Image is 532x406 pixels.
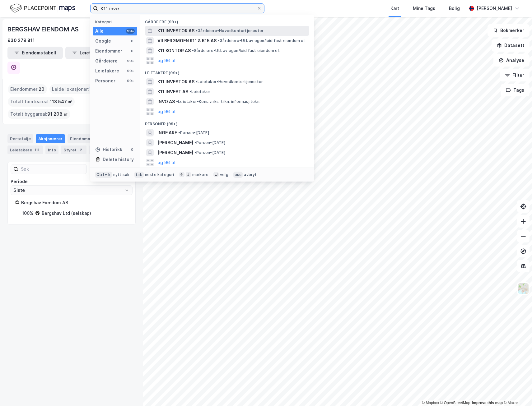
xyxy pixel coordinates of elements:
div: Eiendommer : [8,84,47,94]
button: Datasett [492,39,530,52]
div: Leietakere (99+) [140,66,314,77]
div: 111 [33,147,40,153]
div: 2 [78,147,84,153]
span: 1 [89,85,91,93]
div: Eiendommer [68,134,107,143]
div: Delete history [103,156,134,163]
span: Leietaker • Hovedkontortjenester [196,79,263,84]
div: Kart [390,5,399,12]
div: Leietakere [95,67,119,75]
input: Søk [18,164,86,174]
span: Person • [DATE] [194,150,225,155]
div: 0 [130,39,135,44]
button: og 96 til [157,108,175,115]
button: Leietakertabell [65,47,121,59]
input: Søk på adresse, matrikkel, gårdeiere, leietakere eller personer [98,4,257,13]
span: • [194,140,196,145]
div: Bergshav Eiendom AS [21,199,128,206]
div: Eiendommer [95,47,122,55]
span: Gårdeiere • Utl. av egen/leid fast eiendom el. [192,48,280,53]
button: Open [124,188,129,193]
span: • [189,89,191,94]
a: OpenStreetMap [440,401,470,405]
div: Totalt tomteareal : [8,97,75,107]
span: INVO AS [157,98,175,105]
div: Personer [95,77,115,85]
div: Personer (99+) [140,117,314,128]
div: Ctrl + k [95,172,112,178]
iframe: Chat Widget [501,376,532,406]
span: Person • [DATE] [194,140,225,145]
span: • [178,130,180,135]
span: [PERSON_NAME] [157,149,193,156]
div: Alle [95,27,104,35]
a: Improve this map [472,401,503,405]
div: Transaksjoner [89,145,134,154]
div: esc [233,172,243,178]
button: Eiendomstabell [7,47,63,59]
img: Z [517,283,529,294]
span: • [176,99,178,104]
span: • [192,48,194,53]
button: Tags [501,84,530,96]
div: 99+ [126,58,135,63]
button: Filter [500,69,530,81]
div: velg [220,172,228,177]
button: og 96 til [157,57,175,64]
span: Gårdeiere • Utl. av egen/leid fast eiendom el. [218,38,306,43]
div: 0 [130,48,135,53]
input: ClearOpen [11,186,132,195]
a: Mapbox [422,401,439,405]
span: Person • [DATE] [178,130,209,135]
div: Mine Tags [413,5,435,12]
span: K11 KONTOR AS [157,47,191,54]
div: 99+ [126,78,135,83]
button: Analyse [493,54,530,67]
div: 0 [130,147,135,152]
div: Leide lokasjoner : [49,84,94,94]
div: avbryt [244,172,257,177]
span: [PERSON_NAME] [157,139,193,146]
div: Totalt byggareal : [8,109,70,119]
img: logo.f888ab2527a4732fd821a326f86c7f29.svg [10,3,75,14]
div: Gårdeiere [95,57,118,65]
span: K11 INVEST AS [157,88,188,95]
button: Bokmerker [488,24,530,37]
div: Kategori [95,20,137,24]
div: Periode [11,178,133,185]
div: Aksjonærer [36,134,65,143]
div: Info [45,145,58,154]
span: K11 INVESTOR AS [157,27,194,35]
span: K11 INVESTOR AS [157,78,194,85]
span: 113 547 ㎡ [50,98,72,105]
div: Leietakere [7,145,43,154]
div: [PERSON_NAME] [477,5,512,12]
div: Styret [61,145,86,154]
div: Bolig [449,5,460,12]
div: Google [95,37,111,45]
span: INGE ARE [157,129,177,136]
div: 100% [22,210,33,217]
span: Leietaker [189,89,210,94]
span: • [218,38,220,43]
div: Historikk [95,146,122,153]
div: markere [192,172,208,177]
span: Leietaker • Kons.virks. tilkn. informasj.tekn. [176,99,260,104]
span: • [194,150,196,155]
div: Gårdeiere (99+) [140,15,314,26]
div: 99+ [126,29,135,34]
div: Portefølje [7,134,33,143]
button: og 96 til [157,159,175,166]
span: Gårdeiere • Hovedkontortjenester [196,28,264,33]
div: neste kategori [145,172,174,177]
div: nytt søk [113,172,130,177]
span: VILBERGMOEN K11 & K15 AS [157,37,217,44]
span: 20 [39,85,44,93]
div: 99+ [126,68,135,73]
span: 91 208 ㎡ [47,110,68,118]
div: 930 279 811 [7,37,35,44]
div: tab [134,172,144,178]
span: • [196,28,198,33]
div: Bergshav Ltd (selskap) [42,210,91,217]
